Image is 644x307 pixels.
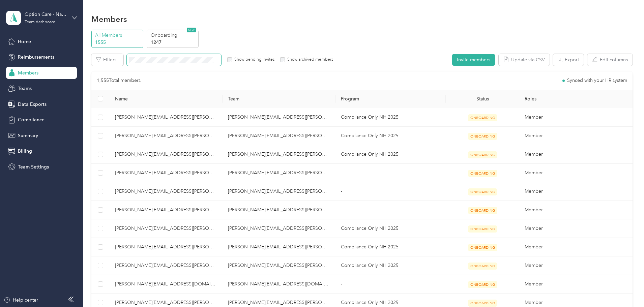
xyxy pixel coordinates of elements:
[4,297,38,304] button: Help center
[335,201,446,219] td: -
[519,182,632,201] td: Member
[91,54,123,66] button: Filters
[468,151,497,158] span: ONBOARDING
[335,182,446,201] td: -
[446,108,519,127] td: ONBOARDING
[18,54,54,61] span: Reimbursements
[18,163,49,171] span: Team Settings
[553,54,584,66] button: Export
[223,219,335,238] td: leslie.butler@navenhealth.com
[110,127,223,145] td: breanna.randall@navenhealth.com
[446,164,519,182] td: ONBOARDING
[110,145,223,164] td: cameron.yoder@navenhealth.com
[335,108,446,127] td: Compliance Only NH 2025
[110,164,223,182] td: carolyn.medley@optioncare.com
[110,90,223,108] th: Name
[335,238,446,256] td: Compliance Only NH 2025
[110,219,223,238] td: eric.crites@navenhealth.com
[115,206,217,214] span: [PERSON_NAME][EMAIL_ADDRESS][PERSON_NAME][DOMAIN_NAME]
[110,201,223,219] td: erica.avila@optioncare.com
[91,16,127,23] h1: Members
[446,219,519,238] td: ONBOARDING
[223,90,335,108] th: Team
[606,269,644,307] iframe: Everlance-gr Chat Button Frame
[223,145,335,164] td: amber.showman@navenhealth.com
[519,108,632,127] td: Member
[223,164,335,182] td: carolyn.medley@optioncare.com
[18,85,32,92] span: Teams
[335,219,446,238] td: Compliance Only NH 2025
[446,238,519,256] td: ONBOARDING
[335,256,446,275] td: Compliance Only NH 2025
[115,262,217,269] span: [PERSON_NAME][EMAIL_ADDRESS][PERSON_NAME][DOMAIN_NAME]
[519,127,632,145] td: Member
[452,54,495,66] button: Invite members
[223,275,335,294] td: kimberly.legenz@optioncare.com
[115,299,217,306] span: [PERSON_NAME][EMAIL_ADDRESS][PERSON_NAME][DOMAIN_NAME]
[223,256,335,275] td: tammy.tucker@navenhealth.com
[468,188,497,195] span: ONBOARDING
[468,244,497,251] span: ONBOARDING
[223,182,335,201] td: earl.morris@optioncare.com
[25,11,67,18] div: Option Care - Naven Health
[110,275,223,294] td: kimberly.legenz@optioncare.com
[519,238,632,256] td: Member
[223,127,335,145] td: leslie.butler@navenhealth.com
[115,151,217,158] span: [PERSON_NAME][EMAIL_ADDRESS][PERSON_NAME][DOMAIN_NAME]
[115,243,217,251] span: [PERSON_NAME][EMAIL_ADDRESS][PERSON_NAME][DOMAIN_NAME]
[115,225,217,232] span: [PERSON_NAME][EMAIL_ADDRESS][PERSON_NAME][DOMAIN_NAME]
[25,20,56,24] div: Team dashboard
[232,57,274,63] label: Show pending invites
[115,114,217,121] span: [PERSON_NAME][EMAIL_ADDRESS][PERSON_NAME][DOMAIN_NAME]
[519,201,632,219] td: Member
[567,78,627,83] span: Synced with your HR system
[468,300,497,307] span: ONBOARDING
[335,164,446,182] td: -
[223,201,335,219] td: erica.avila@optioncare.com
[151,39,197,46] p: 1247
[468,225,497,233] span: ONBOARDING
[519,145,632,164] td: Member
[151,32,197,39] p: Onboarding
[446,201,519,219] td: ONBOARDING
[18,148,32,155] span: Billing
[499,54,550,66] button: Update via CSV
[519,256,632,275] td: Member
[335,145,446,164] td: Compliance Only NH 2025
[519,90,632,108] th: Roles
[446,256,519,275] td: ONBOARDING
[285,57,333,63] label: Show archived members
[446,275,519,294] td: ONBOARDING
[110,182,223,201] td: earl.morris@optioncare.com
[18,38,31,45] span: Home
[468,133,497,140] span: ONBOARDING
[335,275,446,294] td: -
[335,127,446,145] td: Compliance Only NH 2025
[97,77,141,84] p: 1,555 Total members
[110,108,223,127] td: barbara.schauer@navenhealth.com
[115,96,217,102] span: Name
[468,263,497,270] span: ONBOARDING
[18,69,38,76] span: Members
[95,32,141,39] p: All Members
[115,280,217,288] span: [PERSON_NAME][EMAIL_ADDRESS][DOMAIN_NAME]
[446,127,519,145] td: ONBOARDING
[468,281,497,288] span: ONBOARDING
[468,170,497,177] span: ONBOARDING
[18,116,45,123] span: Compliance
[115,188,217,195] span: [PERSON_NAME][EMAIL_ADDRESS][PERSON_NAME][DOMAIN_NAME]
[187,28,196,32] span: NEW
[446,145,519,164] td: ONBOARDING
[446,90,519,108] th: Status
[115,169,217,177] span: [PERSON_NAME][EMAIL_ADDRESS][PERSON_NAME][DOMAIN_NAME]
[468,114,497,121] span: ONBOARDING
[519,164,632,182] td: Member
[110,256,223,275] td: joseph.barlow@navenhealth.com
[115,132,217,140] span: [PERSON_NAME][EMAIL_ADDRESS][PERSON_NAME][DOMAIN_NAME]
[587,54,633,66] button: Edit columns
[110,238,223,256] td: jennifer.king@navenhealth.com
[223,238,335,256] td: leslie.butler@navenhealth.com
[18,132,38,139] span: Summary
[519,275,632,294] td: Member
